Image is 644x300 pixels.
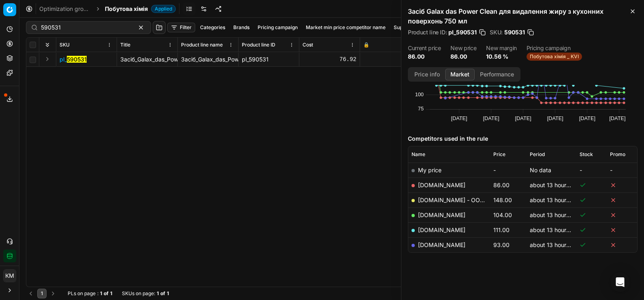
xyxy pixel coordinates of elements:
[576,163,607,177] td: -
[530,151,545,158] span: Period
[418,211,465,218] a: [DOMAIN_NAME]
[68,290,96,297] span: PLs on page
[120,42,130,48] span: Title
[100,290,102,297] strong: 1
[493,241,510,248] span: 93.00
[547,115,563,121] text: [DATE]
[104,290,109,297] strong: of
[409,69,445,80] button: Price info
[303,42,313,48] span: Cost
[122,290,155,297] span: SKUs on page :
[151,5,176,13] span: Applied
[408,30,447,35] span: Product line ID :
[610,151,625,158] span: Promo
[157,290,159,297] strong: 1
[527,163,576,177] td: No data
[515,115,531,121] text: [DATE]
[303,55,356,63] div: 76.92
[39,5,176,13] nav: breadcrumb
[110,290,112,297] strong: 1
[408,53,441,61] dd: 86.00
[418,182,465,188] a: [DOMAIN_NAME]
[43,40,52,50] button: Expand all
[530,196,581,203] span: about 13 hours ago
[530,182,581,188] span: about 13 hours ago
[610,273,630,292] div: Open Intercom Messenger
[450,45,476,51] dt: New price
[418,226,465,233] a: [DOMAIN_NAME]
[493,182,510,188] span: 86.00
[105,5,148,13] span: Побутова хімія
[490,163,527,177] td: -
[451,115,467,121] text: [DATE]
[160,290,165,297] strong: of
[363,42,369,48] span: 🔒
[504,28,525,36] span: 590531
[4,270,16,282] span: КM
[408,135,638,143] h5: Competitors used in the rule
[493,196,512,203] span: 148.00
[486,45,517,51] dt: New margin
[37,289,47,298] button: 1
[105,5,176,13] span: Побутова хіміяApplied
[415,91,424,97] text: 100
[181,55,235,63] div: Засіб_Galax_das_Power_Clean_для_видалення_жиру_з_кухонних_поверхонь_750_мл
[418,106,424,112] text: 75
[167,23,195,32] button: Filter
[26,289,58,298] nav: pagination
[68,290,112,297] div: :
[530,241,581,248] span: about 13 hours ago
[67,56,87,63] mark: 590531
[609,115,625,121] text: [DATE]
[486,53,517,61] dd: 10.56 %
[483,115,499,121] text: [DATE]
[303,23,389,32] button: Market min price competitor name
[490,30,503,35] span: SKU :
[60,55,87,63] span: pl_
[41,23,130,32] input: Search by SKU or title
[254,23,301,32] button: Pricing campaign
[580,151,593,158] span: Stock
[418,196,525,203] a: [DOMAIN_NAME] - ООО «Эпицентр К»
[527,45,582,51] dt: Pricing campaign
[48,289,58,298] button: Go to next page
[530,226,581,233] span: about 13 hours ago
[197,23,228,32] button: Categories
[527,53,582,61] span: Побутова хімія _ KVI
[475,69,519,80] button: Performance
[493,151,505,158] span: Price
[60,42,70,48] span: SKU
[60,55,87,63] button: pl_590531
[448,28,477,36] span: pl_590531
[181,42,223,48] span: Product line name
[43,54,52,64] button: Expand
[450,53,476,61] dd: 86.00
[408,6,638,26] h2: Засіб Galax das Power Clean для видалення жиру з кухонних поверхонь 750 мл
[242,55,296,63] div: pl_590531
[167,290,169,297] strong: 1
[445,69,475,80] button: Market
[412,151,425,158] span: Name
[3,269,16,282] button: КM
[579,115,595,121] text: [DATE]
[120,56,350,63] span: Засіб_Galax_das_Power_Clean_для_видалення_жиру_з_кухонних_поверхонь_750_мл
[607,163,637,177] td: -
[493,211,512,218] span: 104.00
[408,45,441,51] dt: Current price
[26,289,36,298] button: Go to previous page
[242,42,275,48] span: Product line ID
[418,241,465,248] a: [DOMAIN_NAME]
[530,211,581,218] span: about 13 hours ago
[230,23,253,32] button: Brands
[39,5,91,13] a: Optimization groups
[493,226,510,233] span: 111.00
[390,23,430,32] button: Supplier name
[418,167,441,173] span: My price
